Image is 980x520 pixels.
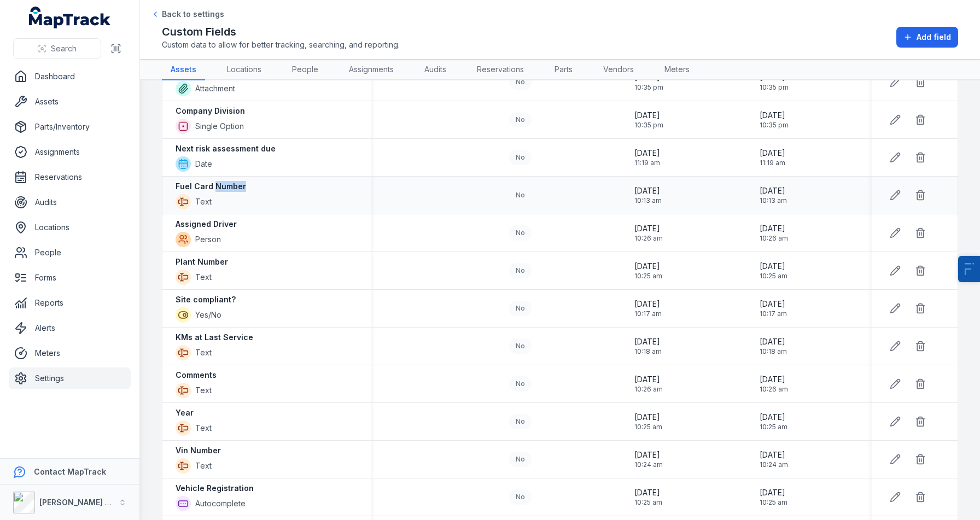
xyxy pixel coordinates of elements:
time: 07/10/2025, 10:17:16 am [634,299,662,318]
span: [DATE] [634,412,662,423]
span: Yes/No [195,309,221,320]
span: [DATE] [634,185,662,196]
span: 10:18 am [634,347,662,356]
time: 06/10/2025, 10:35:55 pm [760,110,789,130]
span: Date [195,159,212,170]
a: Alerts [9,317,131,339]
a: Meters [656,60,698,80]
a: Parts/Inventory [9,116,131,138]
span: [DATE] [760,110,789,121]
span: [DATE] [634,148,660,159]
span: Back to settings [162,9,224,20]
span: 10:25 am [634,423,662,431]
div: No [509,74,532,90]
span: Text [195,460,212,471]
span: 11:19 am [634,159,660,167]
time: 06/10/2025, 10:35:55 pm [634,110,663,130]
span: 10:24 am [760,460,788,469]
time: 07/10/2025, 11:19:27 am [634,148,660,167]
strong: Site compliant? [176,294,236,305]
span: 10:26 am [760,234,788,243]
a: Assignments [9,141,131,163]
time: 07/10/2025, 10:17:16 am [760,299,787,318]
span: 10:25 am [760,498,787,507]
span: [DATE] [760,299,787,309]
span: [DATE] [760,487,787,498]
strong: Vin Number [176,445,221,456]
div: No [509,263,532,278]
button: Add field [896,27,958,48]
h2: Custom Fields [162,24,400,39]
time: 07/10/2025, 10:13:22 am [760,185,787,205]
span: Text [195,196,212,207]
span: 10:13 am [634,196,662,205]
span: Text [195,347,212,358]
time: 07/10/2025, 10:26:10 am [760,223,788,243]
time: 07/10/2025, 10:18:31 am [634,336,662,356]
span: [DATE] [760,261,787,272]
div: No [509,225,532,241]
strong: Contact MapTrack [34,467,106,476]
div: No [509,338,532,354]
time: 07/10/2025, 10:26:38 am [760,374,788,394]
a: Audits [9,191,131,213]
span: [DATE] [760,336,787,347]
div: No [509,489,532,505]
span: [DATE] [634,223,663,234]
span: Add field [917,32,951,43]
a: Forms [9,267,131,289]
div: No [509,376,532,392]
span: [DATE] [634,110,663,121]
time: 07/10/2025, 10:24:40 am [760,449,788,469]
time: 07/10/2025, 10:26:38 am [634,374,663,394]
span: [DATE] [760,449,788,460]
span: [DATE] [634,261,662,272]
strong: KMs at Last Service [176,332,253,343]
a: Meters [9,342,131,364]
a: Reports [9,292,131,314]
span: [DATE] [634,374,663,385]
strong: Vehicle Registration [176,483,254,494]
a: Locations [9,217,131,238]
span: 10:18 am [760,347,787,356]
span: [DATE] [760,148,785,159]
a: Vendors [594,60,643,80]
span: [DATE] [760,412,787,423]
span: [DATE] [634,487,662,498]
span: Search [51,43,77,54]
strong: Assigned Driver [176,219,237,230]
span: 10:35 pm [760,83,789,92]
span: [DATE] [760,223,788,234]
button: Search [13,38,101,59]
span: 10:35 pm [634,121,663,130]
a: MapTrack [29,7,111,28]
div: No [509,150,532,165]
a: Reservations [9,166,131,188]
a: Locations [218,60,270,80]
span: 10:26 am [760,385,788,394]
span: 10:17 am [760,309,787,318]
a: People [283,60,327,80]
a: Assets [162,60,205,80]
div: No [509,112,532,127]
span: Single Option [195,121,244,132]
span: 10:26 am [634,234,663,243]
span: 10:25 am [760,272,787,281]
span: 10:17 am [634,309,662,318]
time: 07/10/2025, 10:26:10 am [634,223,663,243]
a: Back to settings [151,9,224,20]
time: 07/10/2025, 10:13:22 am [634,185,662,205]
a: Dashboard [9,66,131,87]
span: Custom data to allow for better tracking, searching, and reporting. [162,39,400,50]
strong: Fuel Card Number [176,181,246,192]
time: 06/10/2025, 10:35:55 pm [760,72,789,92]
a: Assignments [340,60,402,80]
span: [DATE] [634,449,663,460]
div: No [509,188,532,203]
div: No [509,414,532,429]
strong: Next risk assessment due [176,143,276,154]
a: People [9,242,131,264]
span: 10:25 am [634,272,662,281]
strong: [PERSON_NAME] Electrical [39,498,142,507]
span: Text [195,423,212,434]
